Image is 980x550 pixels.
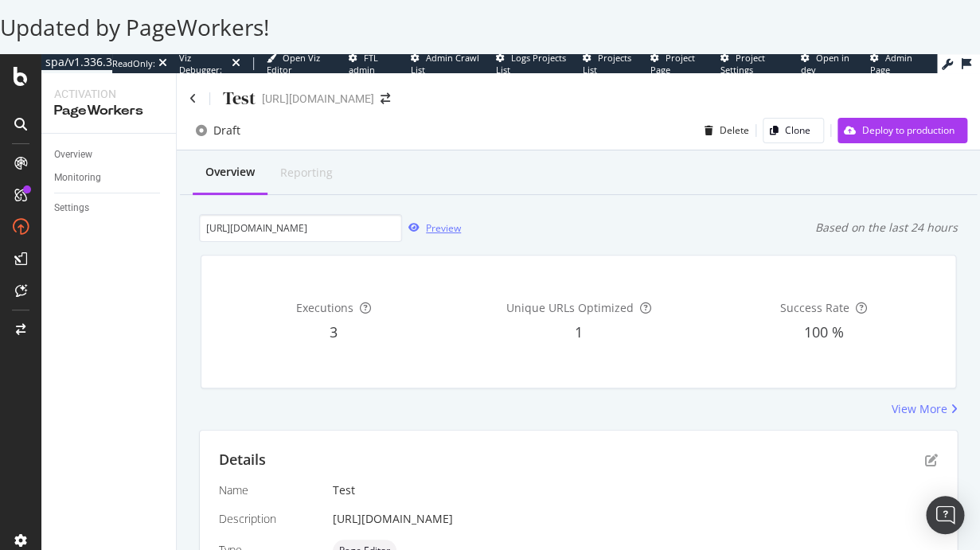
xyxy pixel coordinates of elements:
[410,52,483,76] a: Admin Crawl List
[763,118,824,143] button: Clone
[582,52,638,76] a: Projects List
[54,200,165,216] a: Settings
[869,52,925,76] a: Admin Page
[199,214,402,242] input: Preview your optimization on a URL
[650,52,695,76] span: Project Page
[349,52,378,76] span: FTL admin
[892,401,947,417] div: View More
[54,170,101,186] div: Monitoring
[179,52,228,76] div: Viz Debugger:
[402,215,461,240] button: Preview
[426,221,461,235] div: Preview
[349,52,399,76] a: FTL admin
[720,52,788,76] a: Project Settings
[862,123,955,137] div: Deploy to production
[801,52,849,76] span: Open in dev
[267,52,320,76] span: Open Viz Editor
[574,322,582,341] span: 1
[41,54,112,70] div: spa/v1.336.3
[926,496,964,534] div: Open Intercom Messenger
[803,322,843,341] span: 100 %
[381,93,390,104] div: arrow-right-arrow-left
[496,52,571,76] a: Logs Projects List
[780,300,849,315] span: Success Rate
[650,52,708,76] a: Project Page
[333,482,938,498] div: Test
[333,511,938,527] div: [URL][DOMAIN_NAME]
[410,52,478,76] span: Admin Crawl List
[189,93,197,104] a: Click to go back
[54,146,92,163] div: Overview
[41,54,112,73] a: spa/v1.336.3
[280,165,333,181] div: Reporting
[496,52,566,76] span: Logs Projects List
[925,454,938,466] div: pen-to-square
[815,220,958,236] div: Based on the last 24 hours
[582,52,631,76] span: Projects List
[330,322,338,341] span: 3
[698,118,749,143] button: Delete
[506,300,633,315] span: Unique URLs Optimized
[720,52,764,76] span: Project Settings
[720,123,749,137] div: Delete
[223,86,256,111] div: Test
[296,300,353,315] span: Executions
[54,102,163,120] div: PageWorkers
[801,52,858,76] a: Open in dev
[785,123,810,137] div: Clone
[219,450,266,470] div: Details
[219,482,320,498] div: Name
[267,52,337,76] a: Open Viz Editor
[892,401,958,417] a: View More
[54,200,89,216] div: Settings
[54,170,165,186] a: Monitoring
[219,511,320,527] div: Description
[54,86,163,102] div: Activation
[869,52,912,76] span: Admin Page
[262,91,374,107] div: [URL][DOMAIN_NAME]
[112,57,155,70] div: ReadOnly:
[54,146,165,163] a: Overview
[205,164,255,180] div: Overview
[837,118,967,143] button: Deploy to production
[213,123,240,138] div: Draft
